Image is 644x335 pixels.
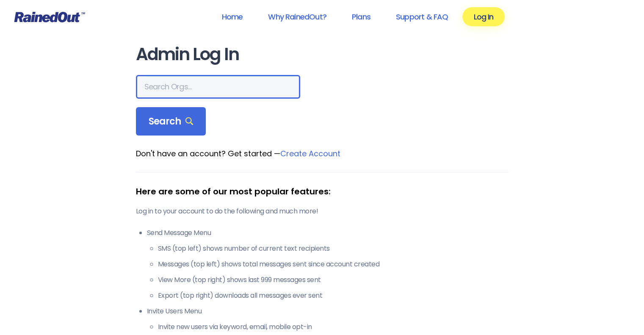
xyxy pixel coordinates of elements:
a: Support & FAQ [385,7,459,26]
a: Home [210,7,254,26]
a: Plans [341,7,381,26]
li: Export (top right) downloads all messages ever sent [158,291,509,301]
li: Invite new users via keyword, email, mobile opt-in [158,322,509,332]
li: View More (top right) shows last 999 messages sent [158,275,509,285]
li: Messages (top left) shows total messages sent since account created [158,259,509,269]
li: SMS (top left) shows number of current text recipients [158,244,509,254]
a: Create Account [280,148,340,159]
div: Search [136,107,206,136]
div: Here are some of our most popular features: [136,185,509,198]
span: Search [149,116,193,127]
li: Invite Users Menu [147,306,509,332]
a: Log In [462,7,504,26]
input: Search Orgs… [136,75,300,99]
a: Why RainedOut? [257,7,337,26]
p: Log in to your account to do the following and much more! [136,206,509,216]
h1: Admin Log In [136,45,509,64]
li: Send Message Menu [147,228,509,301]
